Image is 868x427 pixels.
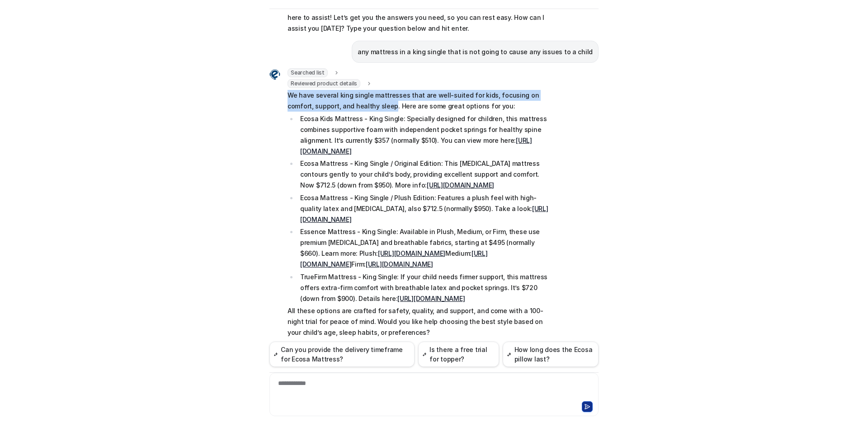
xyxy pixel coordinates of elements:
a: [URL][DOMAIN_NAME] [366,260,433,268]
p: any mattress in a king single that is not going to cause any issues to a child [358,47,593,57]
a: [URL][DOMAIN_NAME] [300,205,548,223]
p: We have several king single mattresses that are well-suited for kids, focusing on comfort, suppor... [288,90,552,112]
button: Can you provide the delivery timeframe for Ecosa Mattress? [269,342,415,367]
button: How long does the Ecosa pillow last? [503,342,599,367]
a: [URL][DOMAIN_NAME] [300,136,532,155]
p: Ecosa Mattress - King Single / Plush Edition: Features a plush feel with high-quality latex and [... [300,192,552,225]
img: Widget [269,69,280,80]
p: Essence Mattress - King Single: Available in Plush, Medium, or Firm, these use premium [MEDICAL_D... [300,226,552,270]
p: TrueFirm Mattress - King Single: If your child needs firmer support, this mattress offers extra-f... [300,272,552,304]
p: Ecosa Kids Mattress - King Single: Specially designed for children, this mattress combines suppor... [300,113,552,157]
span: Reviewed product details [288,79,360,88]
a: [URL][DOMAIN_NAME] [427,181,494,189]
a: [URL][DOMAIN_NAME] [397,295,465,302]
p: All these options are crafted for safety, quality, and support, and come with a 100-night trial f... [288,305,552,338]
button: Is there a free trial for topper? [418,342,499,367]
p: Ecosa Mattress - King Single / Original Edition: This [MEDICAL_DATA] mattress contours gently to ... [300,158,552,191]
a: [URL][DOMAIN_NAME] [378,249,445,257]
span: Searched list [288,68,328,77]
